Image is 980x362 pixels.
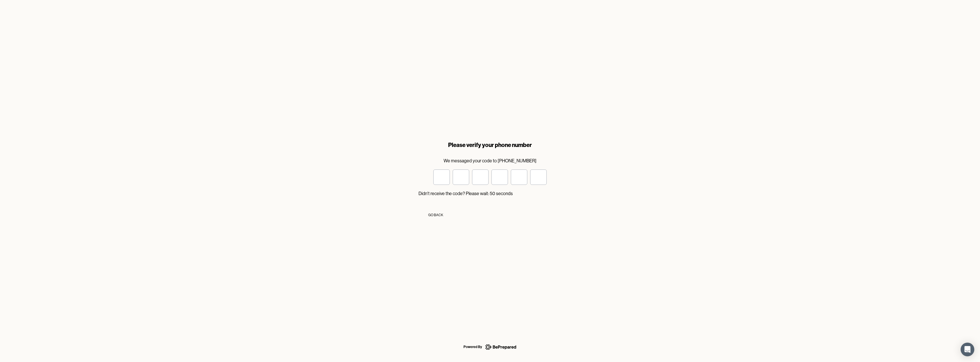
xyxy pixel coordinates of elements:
div: Go Back [428,212,443,218]
p: We messaged your code to [PHONE_NUMBER] [418,158,562,163]
button: Go Back [418,209,453,221]
div: Powered By [464,343,482,350]
p: Didn't receive the code? Please wait: 50 seconds [418,191,562,196]
div: Open Intercom Messenger [961,343,974,356]
div: Please verify your phone number [418,141,562,149]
